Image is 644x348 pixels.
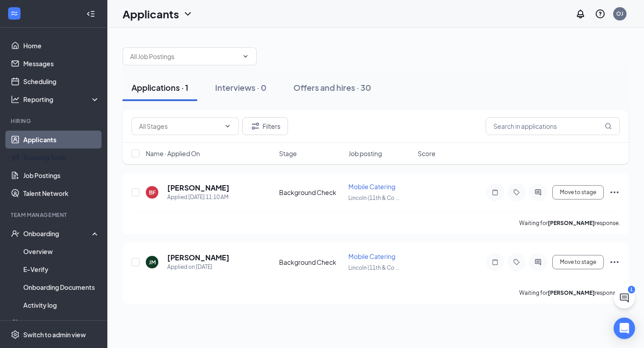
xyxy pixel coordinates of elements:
div: OJ [616,10,623,17]
div: Onboarding [23,229,92,238]
div: Hiring [11,117,98,125]
span: Mobile Catering [348,252,395,260]
span: Lincoln (11th & Co ... [348,195,399,201]
p: Waiting for response. [519,289,620,297]
button: ChatActive [614,287,635,309]
svg: Analysis [11,95,20,104]
button: Move to stage [552,255,604,269]
span: Mobile Catering [348,182,395,191]
svg: ActiveChat [533,189,543,196]
svg: Ellipses [609,257,620,267]
div: Reporting [23,95,100,104]
svg: Settings [11,330,20,339]
span: Job posting [348,149,382,158]
div: Applied on [DATE] [167,263,229,272]
svg: Tag [511,189,522,196]
svg: Note [490,189,500,196]
input: All Stages [139,121,220,131]
div: 1 [628,286,635,293]
h5: [PERSON_NAME] [167,253,229,263]
div: Offers and hires · 30 [293,82,371,93]
h5: [PERSON_NAME] [167,183,229,193]
a: Overview [23,242,100,260]
div: Background Check [279,188,343,197]
svg: ChatActive [619,293,630,303]
a: Team [23,314,100,332]
svg: WorkstreamLogo [10,9,19,18]
b: [PERSON_NAME] [548,220,595,226]
a: Sourcing Tools [23,149,100,166]
svg: Tag [511,259,522,266]
div: Interviews · 0 [215,82,267,93]
svg: ChevronDown [242,53,249,60]
div: BF [149,189,156,196]
div: Switch to admin view [23,330,86,339]
a: Home [23,37,100,55]
b: [PERSON_NAME] [548,289,595,296]
span: Lincoln (11th & Co ... [348,264,399,271]
div: Team Management [11,211,98,219]
a: Job Postings [23,166,100,184]
svg: QuestionInfo [595,8,606,19]
a: Talent Network [23,184,100,202]
svg: ActiveChat [533,259,543,266]
a: Onboarding Documents [23,278,100,296]
svg: Note [490,259,500,266]
a: Messages [23,55,100,72]
button: Move to stage [552,185,604,199]
a: Scheduling [23,72,100,90]
span: Score [418,149,436,158]
svg: ChevronDown [182,8,193,19]
svg: MagnifyingGlass [605,123,612,130]
a: Applicants [23,131,100,149]
svg: ChevronDown [224,123,231,130]
svg: UserCheck [11,229,20,238]
input: All Job Postings [130,51,238,61]
div: JM [149,259,156,266]
div: Background Check [279,258,343,267]
svg: Notifications [575,8,586,19]
button: Filter Filters [242,117,288,135]
h1: Applicants [123,6,179,21]
svg: Ellipses [609,187,620,198]
a: E-Verify [23,260,100,278]
p: Waiting for response. [519,219,620,227]
span: Stage [279,149,297,158]
div: Applied [DATE] 11:10 AM [167,193,229,202]
a: Activity log [23,296,100,314]
svg: Collapse [86,9,95,18]
input: Search in applications [486,117,620,135]
svg: Filter [250,121,261,132]
span: Name · Applied On [146,149,200,158]
div: Open Intercom Messenger [614,318,635,339]
div: Applications · 1 [131,82,188,93]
